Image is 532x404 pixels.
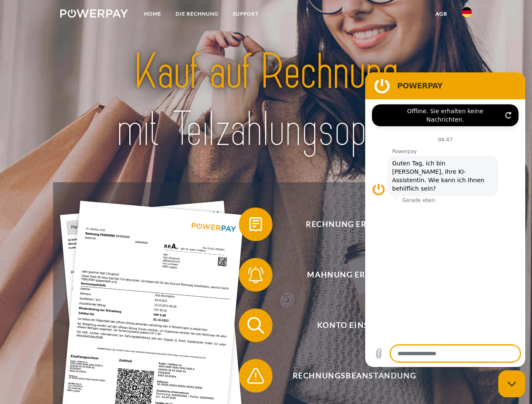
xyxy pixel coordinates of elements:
[462,7,472,17] img: de
[245,214,266,235] img: qb_bill.svg
[226,6,266,21] a: SUPPORT
[239,207,458,241] button: Rechnung erhalten?
[428,6,454,21] a: agb
[60,9,128,18] img: logo-powerpay-white.svg
[245,365,266,386] img: qb_warning.svg
[365,72,525,367] iframe: Messaging-Fenster
[239,359,458,393] button: Rechnungsbeanstandung
[245,264,266,285] img: qb_bell.svg
[498,370,525,397] iframe: Schaltfläche zum Öffnen des Messaging-Fensters; Konversation läuft
[251,308,457,342] span: Konto einsehen
[251,359,457,393] span: Rechnungsbeanstandung
[239,258,458,292] button: Mahnung erhalten?
[137,6,168,21] a: Home
[168,6,226,21] a: DIE RECHNUNG
[80,40,452,161] img: title-powerpay_de.svg
[251,258,457,292] span: Mahnung erhalten?
[251,207,457,241] span: Rechnung erhalten?
[245,315,266,336] img: qb_search.svg
[239,308,458,342] button: Konto einsehen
